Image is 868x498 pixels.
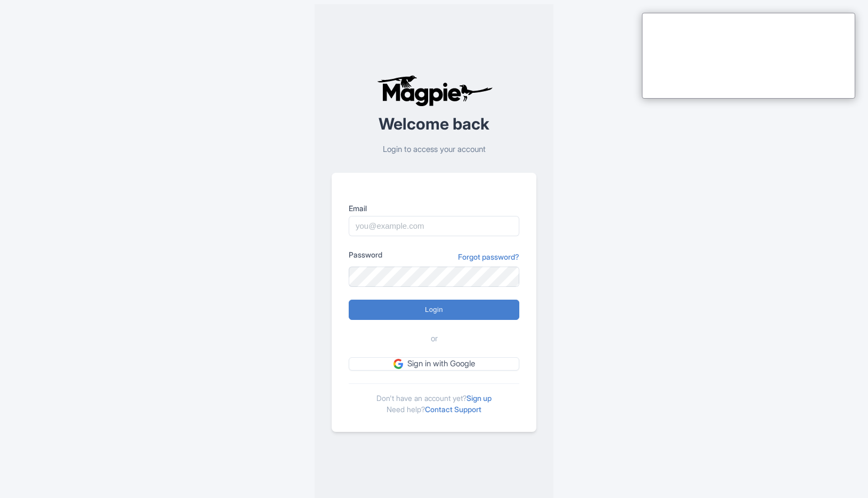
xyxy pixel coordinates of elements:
[425,405,481,414] a: Contact Support
[374,75,494,107] img: logo-ab69f6fb50320c5b225c76a69d11143b.png
[458,251,519,262] a: Forgot password?
[393,359,403,368] img: google.svg
[349,249,382,260] label: Password
[431,333,438,345] span: or
[349,383,519,415] div: Don't have an account yet? Need help?
[349,300,519,320] input: Login
[332,143,536,156] p: Login to access your account
[349,357,519,371] a: Sign in with Google
[349,216,519,236] input: you@example.com
[349,203,519,214] label: Email
[467,393,492,403] a: Sign up
[332,115,536,133] h2: Welcome back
